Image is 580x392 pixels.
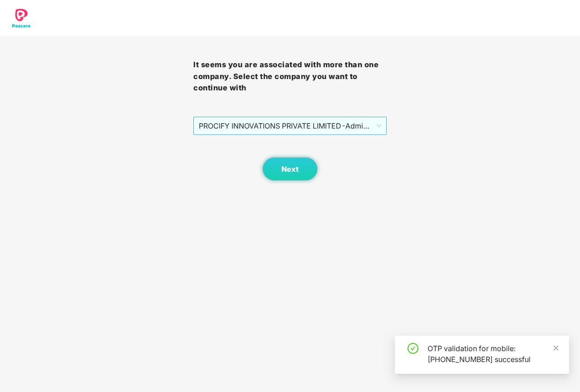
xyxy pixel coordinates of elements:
[428,343,558,365] div: OTP validation for mobile: [PHONE_NUMBER] successful
[263,158,317,180] button: Next
[281,165,299,174] span: Next
[553,345,559,351] span: close
[408,343,418,354] span: check-circle
[199,117,381,134] span: PROCIFY INNOVATIONS PRIVATE LIMITED - Admin - ADMIN
[193,59,387,94] h3: It seems you are associated with more than one company. Select the company you want to continue with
